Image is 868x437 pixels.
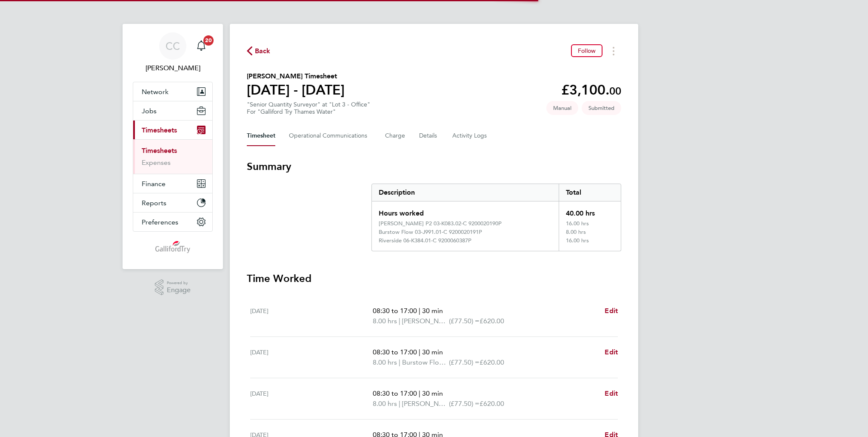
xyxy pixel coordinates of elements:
span: Edit [605,348,618,356]
span: Burstow Flow 03-J991.01-C 9200020191P [402,357,449,368]
a: Edit [605,347,618,357]
span: | [419,307,420,315]
span: Network [142,88,168,96]
button: Back [247,46,271,56]
div: 8.00 hrs [559,229,621,237]
div: Total [559,184,621,201]
button: Network [133,82,212,101]
span: This timesheet was manually created. [546,101,578,115]
a: Powered byEngage [155,279,191,296]
a: Go to home page [133,240,213,254]
button: Operational Communications [289,126,371,146]
span: 30 min [422,348,443,356]
span: Edit [605,307,618,315]
span: (£77.50) = [449,358,480,366]
span: | [419,389,420,397]
span: 30 min [422,389,443,397]
span: Reports [142,199,166,207]
span: £620.00 [480,317,504,325]
span: 8.00 hrs [373,358,397,366]
div: "Senior Quantity Surveyor" at "Lot 3 - Office" [247,101,370,115]
span: 08:30 to 17:00 [373,348,417,356]
div: [DATE] [250,347,373,368]
span: 30 min [422,307,443,315]
span: £620.00 [480,400,504,408]
div: Summary [371,184,621,251]
div: [DATE] [250,306,373,326]
div: Timesheets [133,139,212,174]
span: (£77.50) = [449,400,480,408]
span: (£77.50) = [449,317,480,325]
div: [PERSON_NAME] P2 03-K083.02-C 9200020190P [379,220,502,227]
span: 08:30 to 17:00 [373,307,417,315]
a: Edit [605,306,618,316]
span: Engage [167,287,191,294]
span: CC [166,40,180,52]
span: Powered by [167,279,191,287]
span: | [399,358,400,366]
app-decimal: £3,100. [561,82,621,98]
button: Activity Logs [452,126,488,146]
div: Burstow Flow 03-J991.01-C 9200020191P [379,229,482,236]
span: Finance [142,180,166,188]
h2: [PERSON_NAME] Timesheet [247,71,345,81]
span: 00 [609,85,621,97]
div: 16.00 hrs [559,237,621,251]
div: 16.00 hrs [559,220,621,229]
span: This timesheet is Submitted. [582,101,621,115]
span: 8.00 hrs [373,400,397,408]
h3: Summary [247,160,621,173]
span: [PERSON_NAME] P2 03-K083.02-C 9200020190P [402,399,449,409]
a: Expenses [142,158,171,167]
h3: Time Worked [247,272,621,285]
img: gallifordtry-logo-retina.png [155,240,191,254]
span: | [399,317,400,325]
button: Timesheets Menu [606,44,621,57]
button: Finance [133,174,212,193]
h1: [DATE] - [DATE] [247,81,345,98]
span: | [399,400,400,408]
div: Hours worked [372,201,559,220]
div: Description [372,184,559,201]
div: Riverside 06-K384.01-C 9200060387P [379,237,471,244]
span: Timesheets [142,126,177,134]
button: Preferences [133,213,212,231]
span: [PERSON_NAME] P2 03-K083.02-C 9200020190P [402,316,449,326]
div: 40.00 hrs [559,201,621,220]
a: Edit [605,388,618,399]
a: Timesheets [142,147,177,155]
button: Charge [385,126,405,146]
a: 20 [193,32,210,60]
button: Jobs [133,101,212,120]
span: 20 [203,35,214,46]
div: For "Galliford Try Thames Water" [247,108,370,115]
a: CC[PERSON_NAME] [133,32,213,73]
span: Edit [605,389,618,397]
span: Chris Carty [133,63,213,73]
button: Details [419,126,439,146]
span: 8.00 hrs [373,317,397,325]
button: Follow [571,44,602,57]
span: | [419,348,420,356]
nav: Main navigation [123,24,223,269]
span: 08:30 to 17:00 [373,389,417,397]
button: Reports [133,193,212,212]
span: £620.00 [480,358,504,366]
span: Jobs [142,107,157,115]
button: Timesheets [133,121,212,139]
span: Preferences [142,218,178,226]
span: Back [255,46,271,56]
span: Follow [578,47,596,55]
div: [DATE] [250,388,373,409]
button: Timesheet [247,126,275,146]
